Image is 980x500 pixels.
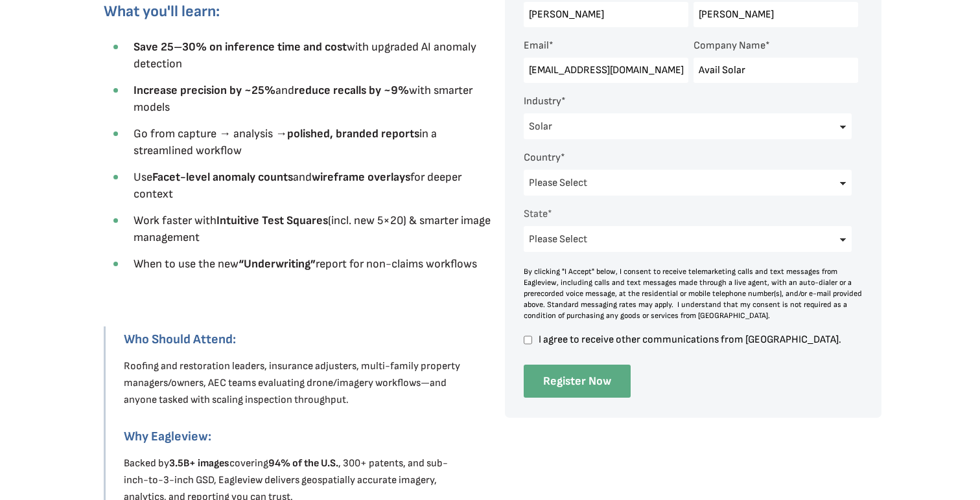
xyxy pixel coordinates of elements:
span: What you'll learn: [104,2,220,21]
strong: 3.5B+ images [169,457,229,470]
strong: Increase precision by ~25% [134,84,275,97]
strong: Save 25–30% on inference time and cost [134,40,347,54]
span: Industry [524,95,561,108]
span: Work faster with (incl. new 5×20) & smarter image management [134,214,491,244]
div: By clicking "I Accept" below, I consent to receive telemarketing calls and text messages from Eag... [524,266,863,321]
strong: “Underwriting” [239,257,316,271]
strong: Why Eagleview: [124,429,211,444]
strong: Who Should Attend: [124,332,236,347]
strong: reduce recalls by ~9% [294,84,409,97]
span: State [524,208,548,220]
span: Go from capture → analysis → in a streamlined workflow [134,127,437,157]
strong: polished, branded reports [287,127,419,141]
span: with upgraded AI anomaly detection [134,40,476,71]
strong: 94% of the U.S. [268,457,338,470]
span: Company Name [694,40,765,52]
input: I agree to receive other communications from [GEOGRAPHIC_DATA]. [524,334,532,346]
span: Email [524,40,549,52]
strong: Intuitive Test Squares [216,214,328,227]
span: I agree to receive other communications from [GEOGRAPHIC_DATA]. [537,334,858,345]
input: Register Now [524,365,631,398]
span: Use and for deeper context [134,170,461,201]
span: Roofing and restoration leaders, insurance adjusters, multi-family property managers/owners, AEC ... [124,360,460,406]
span: When to use the new report for non-claims workflows [134,257,477,271]
span: Country [524,152,561,164]
span: and with smarter models [134,84,472,114]
strong: wireframe overlays [312,170,410,184]
strong: Facet-level anomaly counts [152,170,293,184]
